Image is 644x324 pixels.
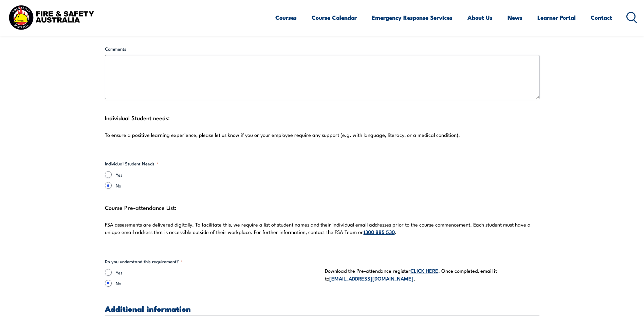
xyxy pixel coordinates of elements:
[105,160,158,167] legend: Individual Student Needs
[410,267,438,274] a: CLICK HERE
[105,113,539,147] div: Individual Student needs:
[312,8,357,26] a: Course Calendar
[591,8,612,26] a: Contact
[105,221,539,236] p: FSA assessments are delivered digitally. To facilitate this, we require a list of student names a...
[116,280,319,287] label: No
[537,8,576,26] a: Learner Portal
[364,228,395,235] a: 1300 885 530
[116,182,319,189] label: No
[116,269,319,276] label: Yes
[116,171,319,178] label: Yes
[105,305,539,312] h3: Additional information
[329,274,413,282] a: [EMAIL_ADDRESS][DOMAIN_NAME]
[467,8,493,26] a: About Us
[105,46,539,52] label: Comments
[325,267,539,283] p: Download the Pre-attendance register . Once completed, email it to .
[105,258,183,265] legend: Do you understand this requirement?
[508,8,522,26] a: News
[105,202,539,244] div: Course Pre-attendance List:
[105,131,539,138] p: To ensure a positive learning experience, please let us know if you or your employee require any ...
[275,8,297,26] a: Courses
[372,8,453,26] a: Emergency Response Services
